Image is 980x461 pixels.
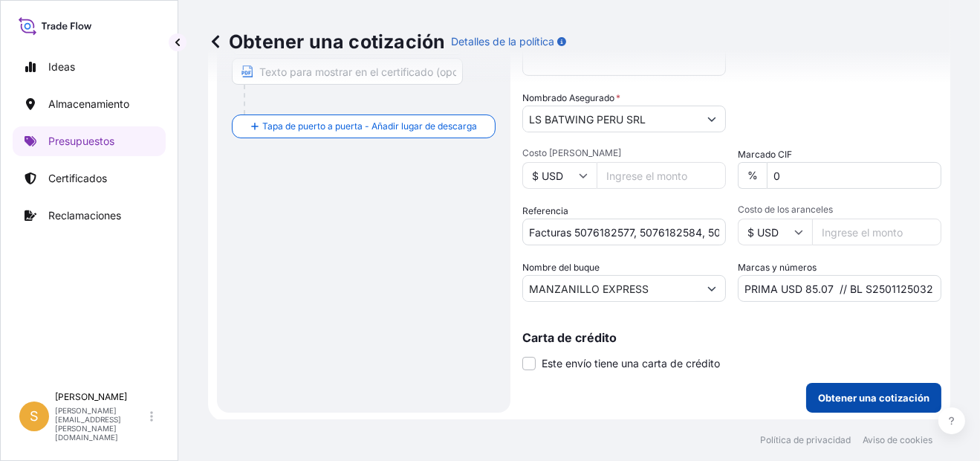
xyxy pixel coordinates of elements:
input: Nombre completo [523,106,698,132]
p: Certificados [48,171,107,186]
input: Su referencia interna [522,219,726,245]
font: Nombrado Asegurado [522,92,614,103]
font: Costo [PERSON_NAME] [522,147,621,158]
label: Marcado CIF [738,147,792,162]
p: Carta de crédito [522,332,941,344]
a: Almacenamiento [13,89,166,119]
div: % [738,162,767,189]
a: Política de privacidad [760,434,851,446]
a: Certificados [13,164,166,193]
label: Marcas y números [738,260,817,275]
a: Presupuestos [13,126,166,156]
p: Detalles de la política [451,34,554,49]
span: Este envío tiene una carta de crédito [542,356,720,371]
input: Ingrese el monto [812,219,941,245]
a: Reclamaciones [13,201,166,230]
p: Ideas [48,59,75,74]
button: Mostrar sugerencias [698,275,725,302]
a: Aviso de cookies [863,434,932,446]
font: Obtener una cotización [229,30,445,54]
font: Costo de los aranceles [738,204,833,215]
p: [PERSON_NAME][EMAIL_ADDRESS][PERSON_NAME][DOMAIN_NAME] [55,406,147,442]
button: Mostrar sugerencias [698,106,725,132]
p: [PERSON_NAME] [55,391,147,403]
input: Ingrese el monto [597,162,726,189]
input: Ingrese porcentaje [767,162,941,189]
p: Almacenamiento [48,97,129,112]
span: Tapa de puerto a puerta - Añadir lugar de descarga [262,119,477,134]
a: Ideas [13,52,166,82]
input: Número1, número2,... [738,275,941,302]
label: Nombre del buque [522,260,600,275]
p: Reclamaciones [48,208,121,223]
p: Presupuestos [48,134,114,149]
input: Escriba para buscar el nombre del buque o la OMI [523,275,698,302]
span: S [30,409,39,424]
button: Tapa de puerto a puerta - Añadir lugar de descarga [232,115,496,138]
button: Obtener una cotización [806,383,941,413]
p: Obtener una cotización [818,390,929,405]
label: Referencia [522,204,568,219]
